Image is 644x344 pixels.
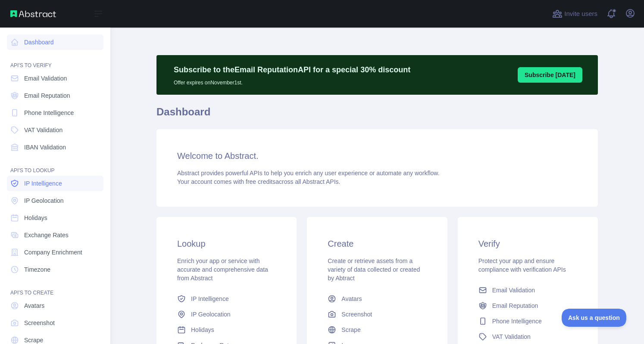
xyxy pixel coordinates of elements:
a: IP Intelligence [7,176,103,191]
span: Phone Intelligence [24,108,74,117]
span: IBAN Validation [24,143,66,152]
span: IP Geolocation [191,310,231,319]
span: IP Intelligence [191,294,229,303]
button: Subscribe [DATE] [518,67,582,83]
span: VAT Validation [24,126,63,134]
span: Holidays [24,214,47,222]
span: Screenshot [24,319,55,327]
span: Enrich your app or service with accurate and comprehensive data from Abstract [177,257,268,282]
h3: Welcome to Abstract. [177,150,577,162]
span: Phone Intelligence [492,317,542,325]
span: Invite users [564,9,597,19]
h3: Verify [478,238,577,250]
span: IP Geolocation [24,196,64,205]
p: Subscribe to the Email Reputation API for a special 30 % discount [174,64,410,76]
a: Exchange Rates [7,227,103,243]
div: API'S TO CREATE [7,279,103,296]
a: Holidays [7,210,103,226]
span: Abstract provides powerful APIs to help you enrich any user experience or automate any workflow. [177,170,440,177]
span: Email Reputation [492,301,538,310]
span: Scrape [341,325,360,334]
h3: Create [328,238,426,250]
span: Holidays [191,325,214,334]
div: API'S TO VERIFY [7,52,103,69]
a: IP Geolocation [174,307,279,322]
a: Screenshot [7,315,103,331]
span: VAT Validation [492,332,531,341]
a: Email Reputation [7,88,103,103]
a: Email Reputation [475,298,581,313]
a: Dashboard [7,34,103,50]
span: Avatars [24,301,44,310]
span: Email Validation [24,74,67,83]
a: Phone Intelligence [7,105,103,121]
span: Create or retrieve assets from a variety of data collected or created by Abtract [328,257,420,282]
a: Screenshot [324,307,430,322]
span: Avatars [341,294,362,303]
button: Invite users [550,7,599,21]
a: Timezone [7,262,103,277]
a: Avatars [7,298,103,313]
span: Your account comes with across all Abstract APIs. [177,178,340,185]
a: IBAN Validation [7,139,103,155]
span: Timezone [24,265,50,274]
a: VAT Validation [7,122,103,138]
span: Email Reputation [24,91,70,100]
a: Company Enrichment [7,245,103,260]
a: Email Validation [475,282,581,298]
iframe: Toggle Customer Support [562,309,627,327]
a: Holidays [174,322,279,338]
span: Company Enrichment [24,248,82,257]
a: IP Intelligence [174,291,279,307]
span: Protect your app and ensure compliance with verification APIs [478,257,566,273]
h3: Lookup [177,238,276,250]
a: Scrape [324,322,430,338]
img: Abstract API [10,10,56,17]
a: Phone Intelligence [475,313,581,329]
a: Email Validation [7,71,103,86]
span: Screenshot [341,310,372,319]
div: API'S TO LOOKUP [7,157,103,174]
span: Exchange Rates [24,231,69,239]
span: IP Intelligence [24,179,62,188]
span: free credits [246,178,275,185]
h1: Dashboard [156,105,598,126]
span: Email Validation [492,286,535,294]
a: Avatars [324,291,430,307]
p: Offer expires on November 1st. [174,76,410,86]
a: IP Geolocation [7,193,103,208]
